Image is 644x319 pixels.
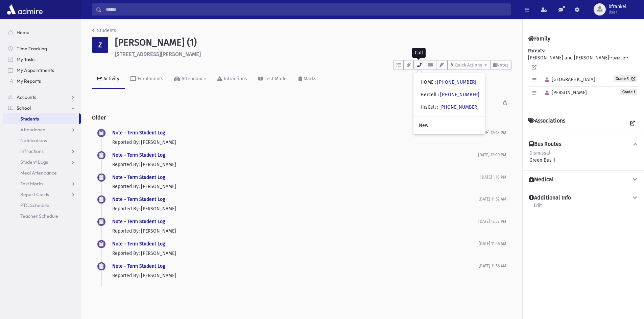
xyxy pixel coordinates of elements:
a: Notifications [3,135,81,146]
a: My Reports [3,76,81,86]
span: Notifications [20,137,47,143]
p: Reported By: [PERSON_NAME] [112,272,479,279]
a: Note - Term Student Log [112,219,165,224]
h4: Bus Routes [529,141,561,148]
a: Accounts [3,92,81,103]
button: Bus Routes [528,141,639,148]
a: Report Cards [3,189,81,200]
span: PTC Schedule [20,202,49,208]
a: Note - Term Student Log [112,130,165,136]
a: Note - Term Student Log [112,241,165,247]
p: Reported By: [PERSON_NAME] [112,161,478,168]
div: Z [92,37,108,53]
div: Green Bus 1 [529,150,555,164]
a: Test Marks [3,178,81,189]
a: Students [92,28,116,33]
h4: Family [528,35,550,42]
span: Students [20,116,39,122]
a: [PHONE_NUMBER] [437,79,476,85]
p: Reported By: [PERSON_NAME] [112,205,479,212]
a: Student Logs [3,157,81,167]
h4: Additional Info [529,194,571,202]
a: [PHONE_NUMBER] [439,104,479,110]
a: My Appointments [3,65,81,76]
a: My Tasks [3,54,81,65]
h4: Associations [528,117,565,130]
a: Grade 3 [614,75,637,82]
p: Reported By: [PERSON_NAME] [112,183,480,190]
span: Meal Attendance [20,170,57,176]
a: PTC Schedule [3,200,81,211]
p: Reported By: [PERSON_NAME] [112,139,478,146]
span: Accounts [17,94,36,100]
div: Enrollments [136,76,163,82]
a: Edit [533,202,542,214]
a: Infractions [212,70,253,89]
a: Note - Term Student Log [112,175,165,180]
span: Attendance [20,127,45,133]
div: Activity [102,76,119,82]
a: Teacher Schedule [3,211,81,221]
a: Attendance [169,70,212,89]
span: Teacher Schedule [20,213,58,219]
span: [DATE] 12:09 PM [478,153,506,157]
h6: [STREET_ADDRESS][PERSON_NAME] [115,51,511,57]
span: My Tasks [17,56,35,62]
span: Grade 1 [620,89,637,95]
button: Quick Actions [448,60,490,70]
span: Student Logs [20,159,48,165]
span: : [437,104,438,110]
span: My Appointments [17,67,54,73]
a: View all Associations [626,117,639,130]
a: Marks [293,70,322,89]
span: [DATE] 12:53 PM [478,219,506,224]
div: HisCell [421,104,479,111]
span: School [17,105,31,111]
p: Reported By: [PERSON_NAME] [112,250,479,257]
img: AdmirePro [5,3,44,16]
a: Attendance [3,124,81,135]
span: : [435,79,436,85]
span: [DATE] 12:48 PM [478,130,506,135]
span: Quick Actions [455,62,482,68]
span: My Reports [17,78,41,84]
a: Note - Term Student Log [112,263,165,269]
span: [DATE] 11:52 AM [479,197,506,202]
div: Call [412,48,426,58]
span: [DATE] 11:56 AM [479,241,506,246]
div: HerCell [421,91,479,98]
a: [PHONE_NUMBER] [440,92,479,98]
p: Reported By: [PERSON_NAME] [112,228,478,235]
div: Infractions [222,76,247,82]
span: Dismissal [529,150,550,156]
input: Search [102,3,510,16]
span: Infractions [20,148,44,154]
span: bfrankel [609,4,626,9]
span: Test Marks [20,181,43,187]
a: Activity [92,70,125,89]
span: Home [17,29,29,35]
span: Notes [497,62,508,68]
b: Parents: [528,48,545,54]
div: Attendance [180,76,206,82]
span: [DATE] 1:18 PM [480,175,506,180]
h1: [PERSON_NAME] (1) [115,37,511,48]
span: : [438,92,439,98]
a: Home [3,27,81,38]
a: School [3,103,81,113]
div: Test Marks [263,76,288,82]
span: Time Tracking [17,46,47,52]
a: Meal Attendance [3,167,81,178]
span: User [609,9,626,15]
h2: Older [92,109,511,126]
span: Report Cards [20,191,49,197]
span: [DATE] 11:56 AM [479,264,506,268]
a: Infractions [3,146,81,157]
button: Additional Info [528,194,639,202]
a: Students [3,113,79,124]
a: Test Marks [253,70,293,89]
a: Note - Term Student Log [112,152,165,158]
nav: breadcrumb [92,27,116,37]
button: Medical [528,176,639,183]
h4: Medical [529,176,554,183]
